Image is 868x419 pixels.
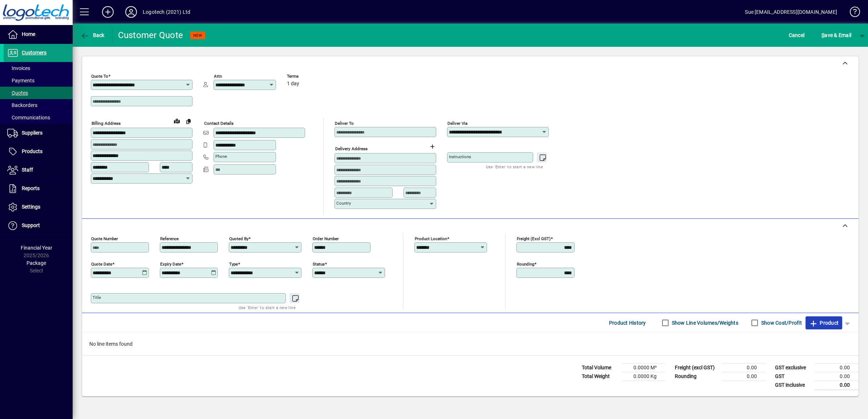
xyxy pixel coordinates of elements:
[193,33,202,38] span: NEW
[143,6,190,18] div: Logotech (2021) Ltd
[722,363,766,372] td: 0.00
[578,372,622,381] td: Total Weight
[27,260,46,266] span: Package
[670,319,738,326] label: Show Line Volumes/Weights
[606,316,649,329] button: Product History
[22,222,40,228] span: Support
[118,29,183,41] div: Customer Quote
[4,217,73,235] a: Support
[486,163,543,171] mat-hint: Use 'Enter' to start a new line
[7,78,35,83] span: Payments
[22,167,33,173] span: Staff
[771,363,815,372] td: GST exclusive
[815,381,859,390] td: 0.00
[818,29,855,42] button: Save & Email
[239,303,296,312] mat-hint: Use 'Enter' to start a new line
[517,261,534,266] mat-label: Rounding
[82,333,859,355] div: No line items found
[229,261,238,266] mat-label: Type
[80,32,105,38] span: Back
[313,261,325,266] mat-label: Status
[22,185,40,191] span: Reports
[7,65,30,71] span: Invoices
[4,111,73,124] a: Communications
[671,372,722,381] td: Rounding
[671,363,722,372] td: Freight (excl GST)
[183,115,194,127] button: Copy to Delivery address
[4,143,73,161] a: Products
[806,316,842,329] button: Product
[22,130,42,136] span: Suppliers
[815,363,859,372] td: 0.00
[21,245,52,251] span: Financial Year
[4,74,73,87] a: Payments
[789,29,805,41] span: Cancel
[119,5,143,19] button: Profile
[22,50,46,56] span: Customers
[4,25,73,44] a: Home
[622,363,665,372] td: 0.0000 M³
[815,372,859,381] td: 0.00
[287,81,299,87] span: 1 day
[73,29,113,42] app-page-header-button: Back
[160,236,179,241] mat-label: Reference
[415,236,447,241] mat-label: Product location
[91,74,108,79] mat-label: Quote To
[4,99,73,111] a: Backorders
[771,372,815,381] td: GST
[447,121,467,126] mat-label: Deliver via
[722,372,766,381] td: 0.00
[313,236,339,241] mat-label: Order number
[4,124,73,142] a: Suppliers
[844,1,859,25] a: Knowledge Base
[7,102,37,108] span: Backorders
[91,261,112,266] mat-label: Quote date
[7,90,28,96] span: Quotes
[93,295,101,300] mat-label: Title
[160,261,181,266] mat-label: Expiry date
[22,204,40,210] span: Settings
[822,29,851,41] span: ave & Email
[4,198,73,216] a: Settings
[578,363,622,372] td: Total Volume
[22,31,35,37] span: Home
[787,29,807,42] button: Cancel
[745,6,837,18] div: Sue [EMAIL_ADDRESS][DOMAIN_NAME]
[4,180,73,198] a: Reports
[215,154,227,159] mat-label: Phone
[822,32,824,38] span: S
[336,201,351,206] mat-label: Country
[426,141,438,152] button: Choose address
[809,317,839,329] span: Product
[78,29,106,42] button: Back
[287,74,330,79] span: Terms
[760,319,802,326] label: Show Cost/Profit
[622,372,665,381] td: 0.0000 Kg
[4,87,73,99] a: Quotes
[96,5,119,19] button: Add
[517,236,551,241] mat-label: Freight (excl GST)
[449,154,471,159] mat-label: Instructions
[91,236,118,241] mat-label: Quote number
[609,317,646,329] span: Product History
[171,115,183,127] a: View on map
[229,236,248,241] mat-label: Quoted by
[4,62,73,74] a: Invoices
[335,121,354,126] mat-label: Deliver To
[214,74,222,79] mat-label: Attn
[4,161,73,179] a: Staff
[22,148,42,154] span: Products
[771,381,815,390] td: GST inclusive
[7,115,50,120] span: Communications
